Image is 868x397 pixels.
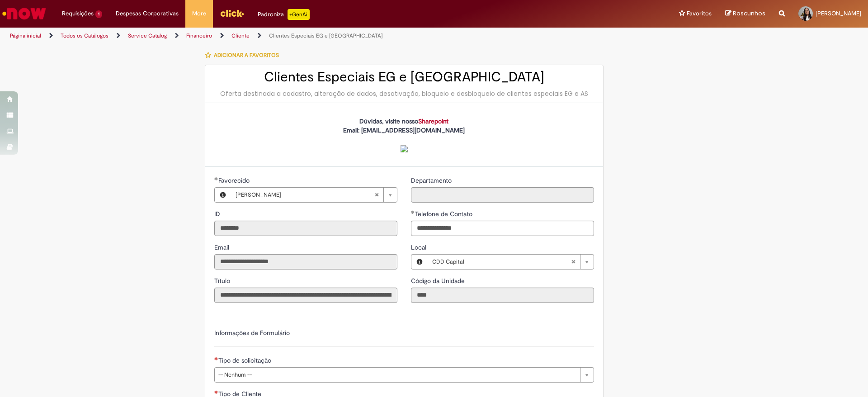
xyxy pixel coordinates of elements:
input: Email [214,254,397,269]
span: Somente leitura - Título [214,277,232,285]
span: 1 [95,10,102,18]
button: Adicionar a Favoritos [205,46,284,65]
span: Necessários - Favorecido [218,176,251,184]
span: Adicionar a Favoritos [214,52,279,59]
strong: Email: [EMAIL_ADDRESS][DOMAIN_NAME] [343,126,465,152]
a: CDD CapitalLimpar campo Local [428,255,594,269]
span: Despesas Corporativas [116,9,179,18]
a: Financeiro [186,32,212,39]
input: Telefone de Contato [411,221,594,236]
span: [PERSON_NAME] [236,188,374,202]
h2: Clientes Especiais EG e [GEOGRAPHIC_DATA] [214,70,594,85]
a: Página inicial [10,32,41,39]
span: Necessários [214,357,218,360]
label: Somente leitura - Departamento [411,176,453,185]
p: +GenAi [288,9,310,20]
input: Código da Unidade [411,288,594,303]
input: ID [214,221,397,236]
span: Obrigatório Preenchido [214,177,218,180]
img: click_logo_yellow_360x200.png [220,6,244,20]
a: Todos os Catálogos [61,32,108,39]
button: Local, Visualizar este registro CDD Capital [411,255,428,269]
img: sys_attachment.do [401,145,408,152]
span: Local [411,243,428,251]
a: Sharepoint [418,117,448,125]
a: Clientes Especiais EG e [GEOGRAPHIC_DATA] [269,32,382,39]
span: More [192,9,206,18]
a: [PERSON_NAME]Limpar campo Favorecido [231,188,397,202]
label: Somente leitura - Email [214,243,231,252]
strong: Dúvidas, visite nosso [359,117,448,125]
span: Telefone de Contato [415,210,474,218]
span: -- Nenhum -- [218,368,576,382]
a: Rascunhos [725,9,765,18]
span: Necessários [214,390,218,394]
abbr: Limpar campo Local [566,255,580,269]
label: Somente leitura - ID [214,209,222,218]
label: Informações de Formulário [214,329,290,337]
span: Tipo de solicitação [218,356,273,364]
span: Somente leitura - Departamento [411,176,453,184]
div: Oferta destinada a cadastro, alteração de dados, desativação, bloqueio e desbloqueio de clientes ... [214,89,594,98]
span: Obrigatório Preenchido [411,210,415,214]
span: Somente leitura - Código da Unidade [411,277,467,285]
span: Somente leitura - ID [214,210,222,218]
label: Somente leitura - Título [214,276,232,285]
abbr: Limpar campo Favorecido [370,188,383,202]
span: Rascunhos [733,9,765,18]
img: ServiceNow [1,5,47,23]
div: Padroniza [258,9,310,20]
a: Cliente [231,32,250,39]
label: Somente leitura - Código da Unidade [411,276,467,285]
button: Favorecido, Visualizar este registro Gabriela Dos Santos Lopes [215,188,231,202]
span: Requisições [62,9,94,18]
span: [PERSON_NAME] [816,9,861,17]
span: Favoritos [687,9,712,18]
span: CDD Capital [432,255,571,269]
input: Título [214,288,397,303]
a: Service Catalog [128,32,167,39]
input: Departamento [411,187,594,203]
ul: Trilhas de página [7,28,572,44]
